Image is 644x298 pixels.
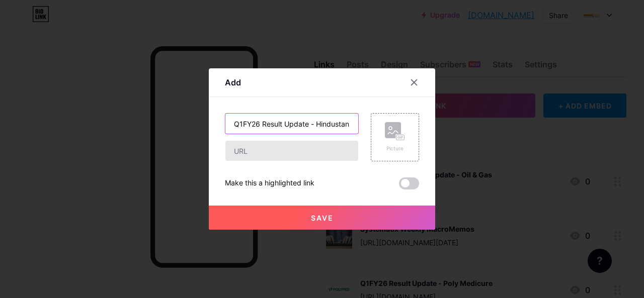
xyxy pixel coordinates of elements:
input: URL [225,141,358,161]
div: Picture [385,145,405,152]
div: Make this a highlighted link [225,177,314,189]
span: Save [311,214,334,222]
input: Title [225,114,358,134]
button: Save [209,206,435,230]
div: Add [225,76,241,88]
